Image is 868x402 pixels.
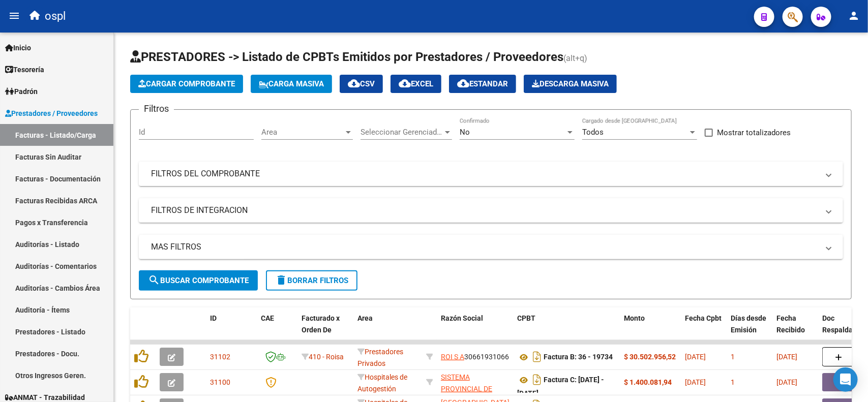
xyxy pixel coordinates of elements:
[8,10,20,22] mat-icon: menu
[532,79,609,88] span: Descarga Masiva
[731,314,766,334] span: Días desde Emisión
[457,77,469,89] mat-icon: cloud_download
[5,64,44,75] span: Tesorería
[685,378,706,386] span: [DATE]
[353,307,422,352] datatable-header-cell: Area
[257,307,297,352] datatable-header-cell: CAE
[151,168,819,179] mat-panel-title: FILTROS DEL COMPROBANTE
[5,42,31,53] span: Inicio
[685,353,706,361] span: [DATE]
[441,353,464,361] span: ROI S A
[206,307,257,352] datatable-header-cell: ID
[441,351,509,363] div: 30661931066
[210,378,230,386] span: 31100
[297,307,353,352] datatable-header-cell: Facturado x Orden De
[517,376,604,398] strong: Factura C: [DATE] - [DATE]
[148,276,249,285] span: Buscar Comprobante
[210,353,230,361] span: 31102
[563,53,587,63] span: (alt+q)
[357,348,403,367] span: Prestadores Privados
[727,307,772,352] datatable-header-cell: Días desde Emisión
[261,314,274,322] span: CAE
[130,50,563,64] span: PRESTADORES -> Listado de CPBTs Emitidos por Prestadores / Proveedores
[517,314,535,322] span: CPBT
[138,79,235,88] span: Cargar Comprobante
[717,127,791,139] span: Mostrar totalizadores
[441,372,509,393] div: 30691822849
[399,77,411,89] mat-icon: cloud_download
[259,79,324,88] span: Carga Masiva
[139,102,174,116] h3: Filtros
[348,79,375,88] span: CSV
[148,274,160,286] mat-icon: search
[5,108,98,119] span: Prestadores / Proveedores
[437,307,513,352] datatable-header-cell: Razón Social
[151,205,819,216] mat-panel-title: FILTROS DE INTEGRACION
[357,373,407,393] span: Hospitales de Autogestión
[130,75,243,93] button: Cargar Comprobante
[251,75,332,93] button: Carga Masiva
[776,353,797,361] span: [DATE]
[822,314,868,334] span: Doc Respaldatoria
[833,367,858,392] div: Open Intercom Messenger
[624,378,672,386] strong: $ 1.400.081,94
[210,314,217,322] span: ID
[460,128,470,137] span: No
[348,77,360,89] mat-icon: cloud_download
[361,128,443,137] span: Seleccionar Gerenciador
[275,276,348,285] span: Borrar Filtros
[151,241,819,253] mat-panel-title: MAS FILTROS
[139,270,258,291] button: Buscar Comprobante
[776,378,797,386] span: [DATE]
[624,314,645,322] span: Monto
[5,86,38,97] span: Padrón
[620,307,681,352] datatable-header-cell: Monto
[544,353,613,361] strong: Factura B: 36 - 19734
[275,274,287,286] mat-icon: delete
[266,270,357,291] button: Borrar Filtros
[139,198,843,223] mat-expansion-panel-header: FILTROS DE INTEGRACION
[513,307,620,352] datatable-header-cell: CPBT
[441,314,483,322] span: Razón Social
[530,349,544,365] i: Descargar documento
[731,353,735,361] span: 1
[624,353,676,361] strong: $ 30.502.956,52
[399,79,433,88] span: EXCEL
[772,307,818,352] datatable-header-cell: Fecha Recibido
[524,75,617,93] app-download-masive: Descarga masiva de comprobantes (adjuntos)
[681,307,727,352] datatable-header-cell: Fecha Cpbt
[524,75,617,93] button: Descarga Masiva
[302,314,340,334] span: Facturado x Orden De
[685,314,722,322] span: Fecha Cpbt
[139,235,843,259] mat-expansion-panel-header: MAS FILTROS
[391,75,441,93] button: EXCEL
[340,75,383,93] button: CSV
[309,353,344,361] span: 410 - Roisa
[261,128,344,137] span: Area
[139,162,843,186] mat-expansion-panel-header: FILTROS DEL COMPROBANTE
[731,378,735,386] span: 1
[848,10,860,22] mat-icon: person
[582,128,604,137] span: Todos
[776,314,805,334] span: Fecha Recibido
[357,314,373,322] span: Area
[45,5,66,27] span: ospl
[449,75,516,93] button: Estandar
[457,79,508,88] span: Estandar
[530,372,544,388] i: Descargar documento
